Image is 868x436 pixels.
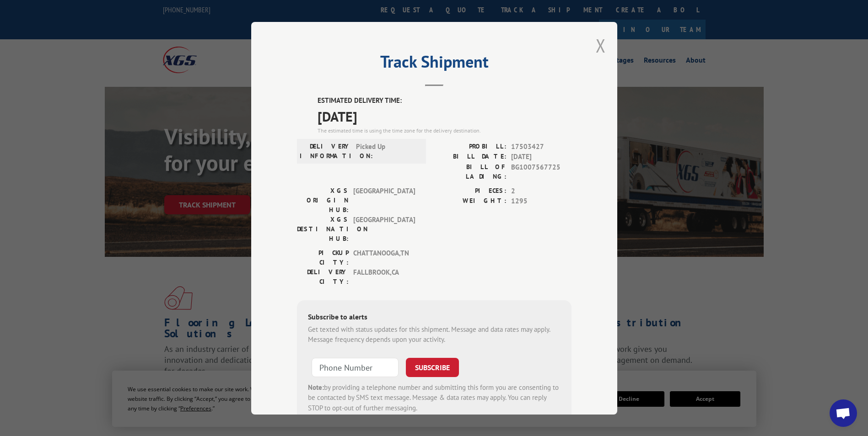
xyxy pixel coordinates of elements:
h2: Track Shipment [297,55,571,73]
span: [GEOGRAPHIC_DATA] [353,186,415,214]
div: by providing a telephone number and submitting this form you are consenting to be contacted by SM... [308,382,561,413]
label: DELIVERY CITY: [297,267,349,286]
label: BILL DATE: [434,152,507,162]
span: CHATTANOOGA , TN [353,248,415,267]
button: Close modal [596,33,606,58]
span: 1295 [511,196,571,207]
a: Open chat [830,399,857,427]
div: The estimated time is using the time zone for the delivery destination. [318,126,571,134]
label: PICKUP CITY: [297,248,349,267]
span: [DATE] [511,152,571,162]
label: PROBILL: [434,141,507,152]
span: 17503427 [511,141,571,152]
div: Subscribe to alerts [308,311,561,324]
label: BILL OF LADING: [434,162,507,181]
span: [DATE] [318,106,571,126]
span: 2 [511,186,571,196]
strong: Note: [308,383,324,391]
label: ESTIMATED DELIVERY TIME: [318,96,571,106]
label: XGS DESTINATION HUB: [297,214,349,243]
label: WEIGHT: [434,196,507,207]
label: DELIVERY INFORMATION: [300,141,351,160]
span: [GEOGRAPHIC_DATA] [353,214,415,243]
div: Get texted with status updates for this shipment. Message and data rates may apply. Message frequ... [308,324,561,345]
span: BG1007567725 [511,162,571,181]
label: PIECES: [434,186,507,196]
button: SUBSCRIBE [406,357,459,377]
span: FALLBROOK , CA [353,267,415,286]
span: Picked Up [356,141,418,160]
label: XGS ORIGIN HUB: [297,186,349,214]
input: Phone Number [312,357,399,377]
